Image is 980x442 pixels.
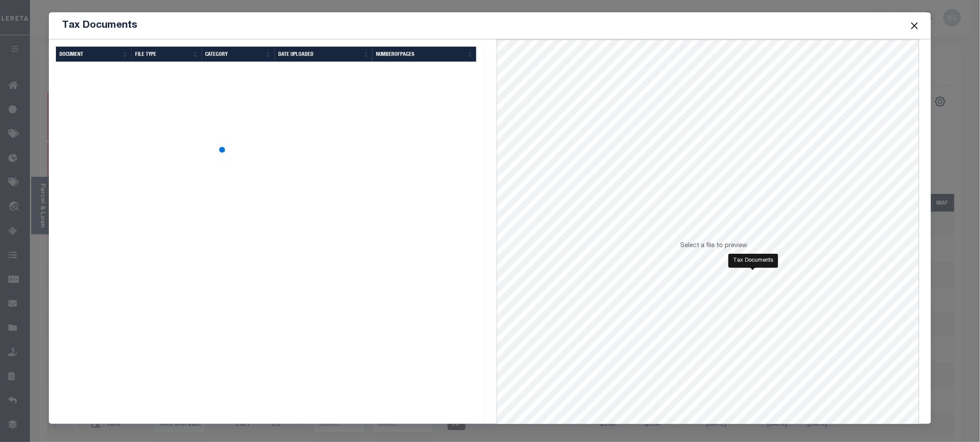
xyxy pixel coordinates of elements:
span: Select a file to preview [680,243,747,249]
th: CATEGORY [202,47,275,62]
th: DOCUMENT [56,47,131,62]
th: Date Uploaded [275,47,372,62]
th: FILE TYPE [132,47,202,62]
div: Tax Documents [729,254,778,268]
th: NumberOfPages [372,47,476,62]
